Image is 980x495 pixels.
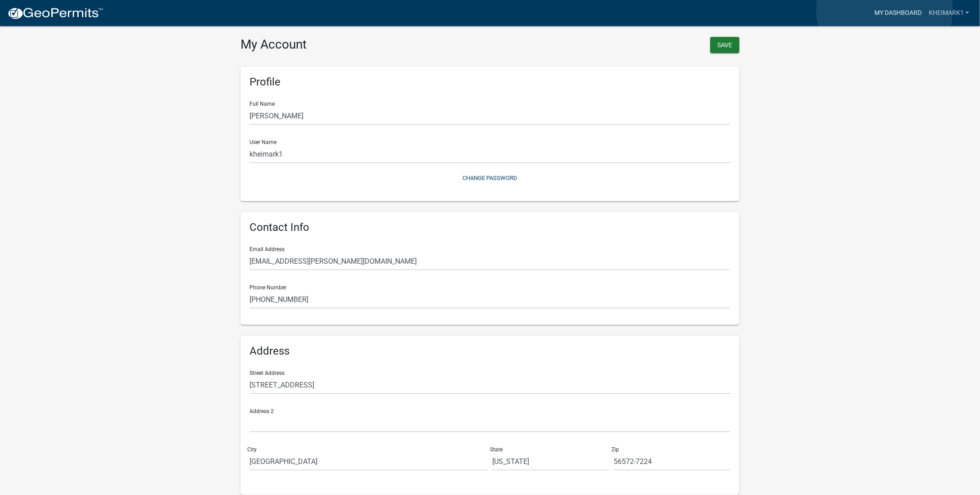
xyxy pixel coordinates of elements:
[871,4,925,22] a: My Dashboard
[249,171,731,185] button: Change Password
[249,221,731,234] h6: Contact Info
[710,37,739,53] button: Save
[249,76,731,89] h6: Profile
[241,37,483,52] h3: My Account
[925,4,973,22] a: kheimark1
[249,345,731,358] h6: Address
